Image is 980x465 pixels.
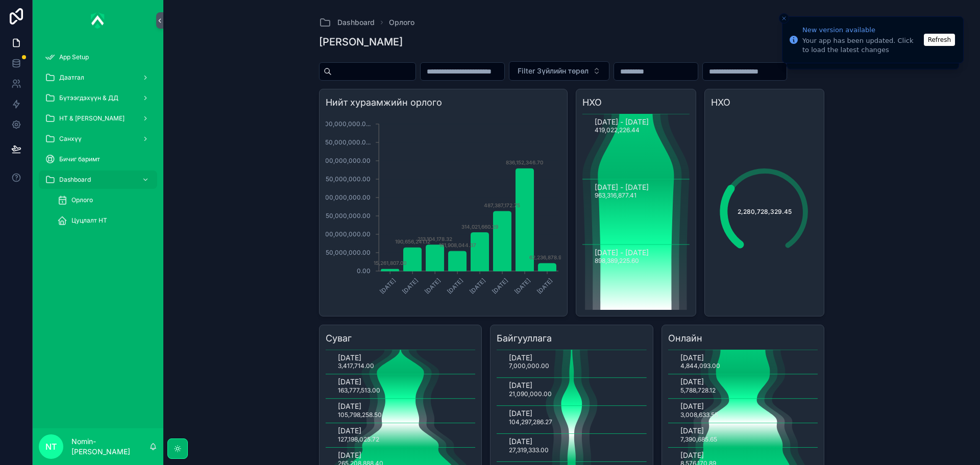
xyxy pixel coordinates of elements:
text: 487,387,172.75 [484,202,520,208]
text: [DATE] - [DATE] [595,248,649,257]
text: 7,390,685.65 [680,435,717,443]
text: 419,022,226.44 [595,126,640,134]
button: Close toast [779,13,789,23]
a: Цуцлалт НТ [51,211,157,230]
a: НТ & [PERSON_NAME] [39,109,157,128]
span: Dashboard [337,17,375,28]
div: scrollable content [33,41,163,243]
text: 21,090,000.00 [509,390,552,398]
text: 105,798,258.50 [338,411,382,419]
button: Refresh [924,34,955,46]
text: 5,788,728.12 [680,386,716,394]
text: 963,316,877.41 [595,191,636,199]
span: Санхүү [59,135,82,143]
text: [DATE] [509,437,532,446]
text: [DATE] [680,451,704,460]
text: 3,417,714.00 [338,362,374,370]
a: Орлого [389,17,414,28]
text: 163,777,513.00 [338,386,380,394]
div: chart [326,114,561,310]
img: App logo [91,12,105,29]
span: App Setup [59,53,89,61]
text: 15,261,807.00 [374,260,406,266]
text: 4,844,093.00 [680,362,720,370]
span: Бичиг баримт [59,155,100,163]
text: 3,008,633.55 [680,411,718,419]
a: Бичиг баримт [39,150,157,168]
h3: Онлайн [668,331,818,346]
a: Dashboard [39,170,157,189]
tspan: 450,000,000.00 [322,212,371,219]
text: [DATE] [401,277,419,296]
h3: НХО [582,95,690,110]
h3: Байгууллага [497,331,647,346]
div: New version available [802,25,921,35]
button: Select Button [509,61,609,81]
a: Орлого [51,191,157,209]
text: [DATE] [338,402,361,411]
text: [DATE] [680,402,704,411]
tspan: 900,000,000.00 [322,157,371,164]
text: 314,021,660.29 [461,224,498,230]
tspan: 600,000,000.00 [322,193,371,201]
a: App Setup [39,48,157,66]
span: NT [45,440,57,453]
h3: Нийт хураамжийн орлого [326,95,561,110]
tspan: 150,000,000.00 [323,249,371,256]
text: 213,104,178.32 [418,236,452,242]
text: 7,000,000.00 [509,362,549,370]
text: [DATE] [680,353,704,362]
tspan: 1,050,000,000.0... [317,138,371,146]
text: [DATE] [338,378,361,386]
text: 161,908,044.37 [438,242,476,248]
div: Your app has been updated. Click to load the latest changes [802,36,921,55]
text: [DATE] [680,427,704,435]
a: Бүтээгдэхүүн & ДД [39,89,157,107]
text: 104,297,286.27 [509,418,552,426]
text: [DATE] - [DATE] [595,117,649,126]
p: Nomin-[PERSON_NAME] [71,436,149,457]
text: [DATE] [468,277,486,296]
text: [DATE] [338,353,361,362]
span: Dashboard [59,176,91,184]
h3: НХО [711,95,818,110]
h1: [PERSON_NAME] [319,35,403,49]
text: [DATE] [680,378,704,386]
a: Даатгал [39,68,157,87]
span: Цуцлалт НТ [71,216,107,225]
text: [DATE] [509,409,532,418]
text: 898,389,225.60 [595,257,639,264]
tspan: 0.00 [357,267,371,275]
text: [DATE] [535,277,554,296]
span: 2,280,728,329.45 [738,208,792,216]
tspan: 750,000,000.00 [322,175,371,183]
text: [DATE] [446,277,464,296]
tspan: 300,000,000.00 [322,230,371,238]
h3: Суваг [326,331,476,346]
text: 27,319,333.00 [509,446,549,454]
a: Dashboard [319,16,375,29]
span: Бүтээгдэхүүн & ДД [59,94,118,102]
span: Орлого [71,196,93,204]
text: [DATE] [338,427,361,435]
tspan: 1,200,000,000.0... [317,120,371,128]
a: Санхүү [39,130,157,148]
text: [DATE] [491,277,509,296]
span: НТ & [PERSON_NAME] [59,114,125,123]
text: 62,236,878.90 [529,254,565,260]
text: [DATE] - [DATE] [595,183,649,191]
span: Filter Зүйлийн төрөл [518,66,589,76]
text: 127,198,025.72 [338,435,379,443]
text: [DATE] [338,451,361,460]
span: Даатгал [59,74,84,82]
text: [DATE] [423,277,442,296]
text: [DATE] [378,277,397,296]
text: 836,152,346.70 [506,159,543,165]
text: [DATE] [513,277,531,296]
text: [DATE] [509,381,532,389]
text: [DATE] [509,353,532,362]
text: 190,656,241.12 [395,238,430,244]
